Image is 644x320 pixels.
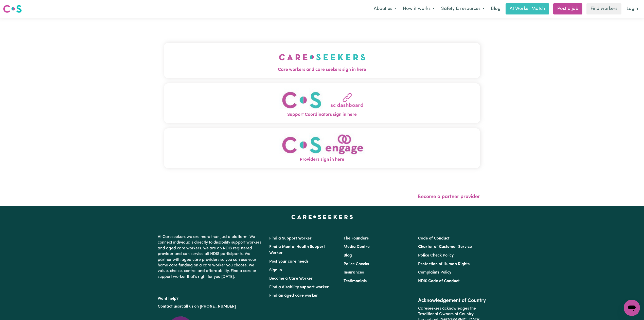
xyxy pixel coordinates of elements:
button: Care workers and care seekers sign in here [164,43,480,78]
button: How it works [400,4,438,14]
a: Find a Support Worker [269,236,312,241]
h2: Acknowledgement of Country [418,298,486,304]
a: Find workers [586,3,621,14]
a: Complaints Policy [418,270,451,275]
a: Police Checks [344,262,369,266]
a: Find an aged care worker [269,294,318,298]
a: Sign In [269,268,282,272]
a: Become a Care Worker [269,277,313,281]
a: Charter of Customer Service [418,245,472,249]
a: Careseekers home page [291,215,353,219]
a: Testimonials [344,279,367,283]
a: Blog [344,253,352,258]
span: Care workers and care seekers sign in here [164,67,480,73]
a: Protection of Human Rights [418,262,470,266]
a: Post a job [553,3,582,14]
p: At Careseekers we are more than just a platform. We connect individuals directly to disability su... [158,232,263,282]
a: Code of Conduct [418,236,450,241]
a: Find a disability support worker [269,285,329,289]
a: Find a Mental Health Support Worker [269,245,325,255]
a: AI Worker Match [506,3,549,14]
p: or [158,302,263,311]
button: Support Coordinators sign in here [164,83,480,123]
a: Blog [488,3,504,14]
a: Careseekers logo [3,3,22,15]
span: Support Coordinators sign in here [164,111,480,118]
a: Insurances [344,270,364,275]
a: Police Check Policy [418,253,454,258]
img: Careseekers logo [3,4,22,13]
a: Login [623,3,641,14]
p: Want help? [158,294,263,301]
a: NDIS Code of Conduct [418,279,460,283]
a: call us on [PHONE_NUMBER] [182,305,236,309]
iframe: Button to launch messaging window [624,300,640,316]
button: Providers sign in here [164,128,480,168]
a: Media Centre [344,245,370,249]
a: Post your care needs [269,260,309,264]
button: About us [370,4,400,14]
a: The Founders [344,236,369,241]
a: Become a partner provider [418,194,480,199]
button: Safety & resources [438,4,488,14]
a: Contact us [158,305,178,309]
span: Providers sign in here [164,156,480,163]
